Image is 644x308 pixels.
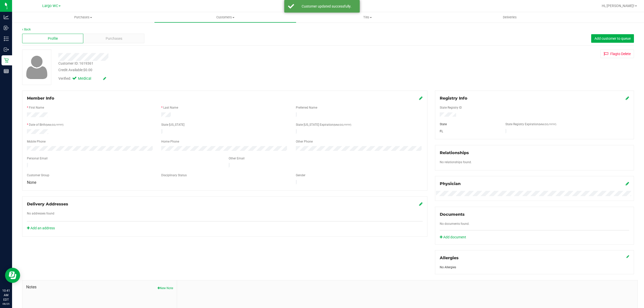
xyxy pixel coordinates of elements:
[436,122,502,126] div: State
[496,15,524,20] span: Deliveries
[539,123,556,126] span: (MM/DD/YYYY)
[440,96,467,101] span: Registry Info
[26,284,173,290] span: Notes
[436,129,502,134] div: FL
[157,286,173,290] button: New Note
[229,156,245,161] label: Other Email
[296,122,351,127] label: State [US_STATE] Expiration
[161,122,184,127] label: State [US_STATE]
[27,139,46,144] label: Mobile Phone
[12,12,154,23] a: Purchases
[24,54,50,80] img: user-icon.png
[27,211,54,216] label: No addresses found
[4,36,9,41] inline-svg: Inventory
[83,68,92,72] span: $0.00
[154,12,296,23] a: Customers
[2,288,10,302] p: 10:41 AM EDT
[27,173,49,178] label: Customer Group
[440,105,462,110] label: State Registry ID
[440,265,629,270] div: No Allergies
[591,34,634,43] button: Add customer to queue
[2,302,10,306] p: 08/25
[296,139,313,144] label: Other Phone
[4,15,9,20] inline-svg: Analytics
[439,12,581,23] a: Deliveries
[297,4,356,9] div: Customer updated successfully.
[154,15,296,20] span: Customers
[58,76,106,81] div: Verified:
[27,202,68,206] span: Delivery Addresses
[78,76,98,81] span: Medical
[163,105,178,110] label: Last Name
[600,50,634,58] button: Flagto Delete
[29,105,44,110] label: First Name
[22,28,31,31] a: Back
[58,67,360,73] div: Credit Available:
[58,61,93,66] div: Customer ID: 1619361
[4,69,9,74] inline-svg: Reports
[4,25,9,30] inline-svg: Inbound
[440,255,459,260] span: Allergies
[505,122,556,126] label: State Registry Expiration
[296,12,438,23] a: Tills
[46,123,63,126] span: (MM/DD/YYYY)
[297,15,438,20] span: Tills
[4,47,9,52] inline-svg: Outbound
[440,212,465,217] span: Documents
[27,96,54,101] span: Member Info
[602,4,634,8] span: Hi, [PERSON_NAME]!
[296,105,317,110] label: Preferred Name
[440,181,461,186] span: Physician
[440,222,469,226] span: No documents found.
[334,123,351,126] span: (MM/DD/YYYY)
[594,36,631,40] span: Add customer to queue
[29,122,63,127] label: Date of Birth
[440,160,472,164] label: No relationships found.
[161,173,187,178] label: Disciplinary Status
[440,235,469,240] a: Add document
[48,36,58,41] span: Profile
[27,226,55,230] a: Add an address
[27,156,48,161] label: Personal Email
[4,58,9,63] inline-svg: Retail
[42,4,58,8] span: Largo WC
[27,180,36,185] span: None
[12,15,154,20] span: Purchases
[296,173,305,178] label: Gender
[5,268,20,283] iframe: Resource center
[161,139,179,144] label: Home Phone
[440,150,469,155] span: Relationships
[106,36,122,41] span: Purchases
